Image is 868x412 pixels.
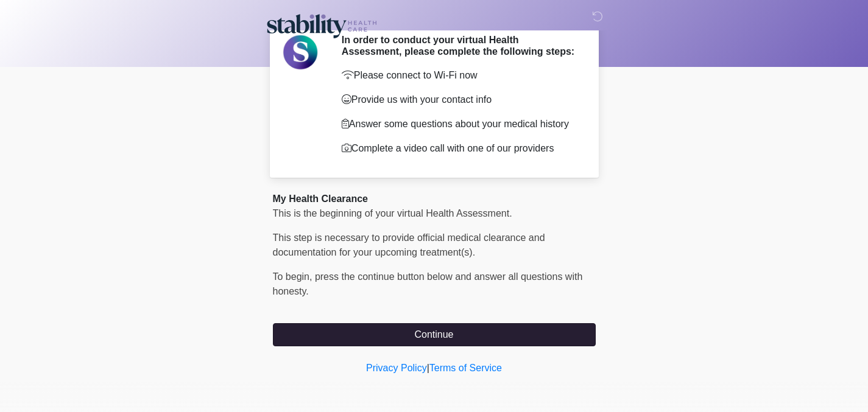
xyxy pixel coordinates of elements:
[273,208,512,218] span: This is the beginning of your virtual Health Assessment.
[342,141,577,156] p: Complete a video call with one of our providers
[273,192,596,206] div: My Health Clearance
[342,117,577,131] p: Answer some questions about your medical history
[342,93,577,107] p: Provide us with your contact info
[342,68,577,83] p: Please connect to Wi-Fi now
[261,9,383,40] img: Stability Healthcare Logo
[366,363,427,373] a: Privacy Policy
[273,271,583,296] span: press the continue button below and answer all questions with honesty.
[273,323,596,346] button: Continue
[282,34,319,71] img: Agent Avatar
[273,232,545,257] span: This step is necessary to provide official medical clearance and documentation for your upcoming ...
[273,271,315,282] span: To begin,
[427,363,429,373] a: |
[429,363,502,373] a: Terms of Service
